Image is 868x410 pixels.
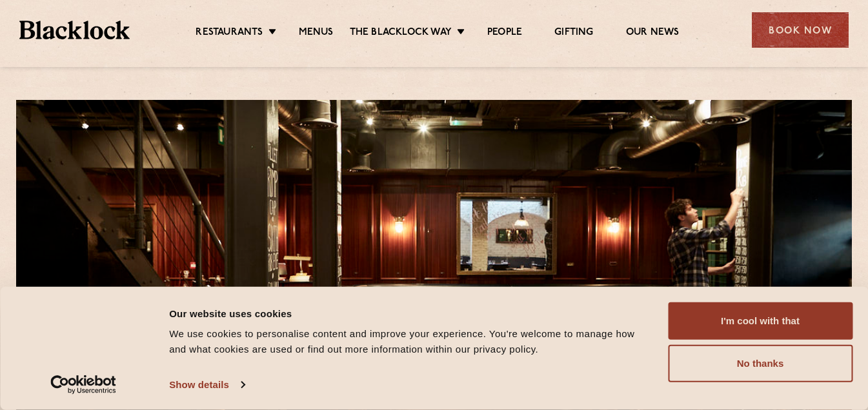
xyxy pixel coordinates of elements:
[19,21,130,39] img: BL_Textured_Logo-footer-cropped.svg
[169,375,244,395] a: Show details
[350,26,452,41] a: The Blacklock Way
[554,26,593,41] a: Gifting
[487,26,522,41] a: People
[668,302,853,340] button: I'm cool with that
[752,12,849,48] div: Book Now
[169,306,653,321] div: Our website uses cookies
[196,26,263,41] a: Restaurants
[668,345,853,382] button: No thanks
[169,326,653,357] div: We use cookies to personalise content and improve your experience. You're welcome to manage how a...
[299,26,334,41] a: Menus
[27,375,140,395] a: Usercentrics Cookiebot - opens in a new window
[626,26,680,41] a: Our News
